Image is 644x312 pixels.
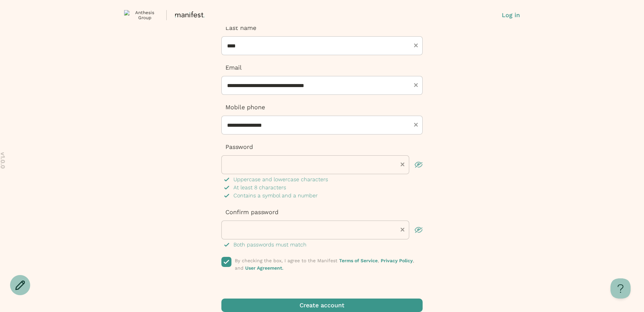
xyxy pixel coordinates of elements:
p: Mobile phone [221,103,423,112]
a: Privacy Policy [381,258,413,263]
button: Create account [221,299,423,312]
p: At least 8 characters [233,184,286,192]
p: Password [221,143,423,151]
p: Confirm password [221,208,423,217]
a: User Agreement. [245,265,283,271]
p: Uppercase and lowercase characters [233,175,328,184]
button: Log in [502,11,520,19]
a: Terms of Service [339,258,378,263]
p: Contains a symbol and a number [233,192,318,200]
span: By checking the box, I agree to the Manifest , , and [235,258,414,271]
p: Email [221,63,423,72]
p: Both passwords must match [233,241,307,249]
iframe: Toggle Customer Support [610,278,631,299]
p: Last name [221,24,423,32]
img: Anthesis Group [124,10,160,20]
